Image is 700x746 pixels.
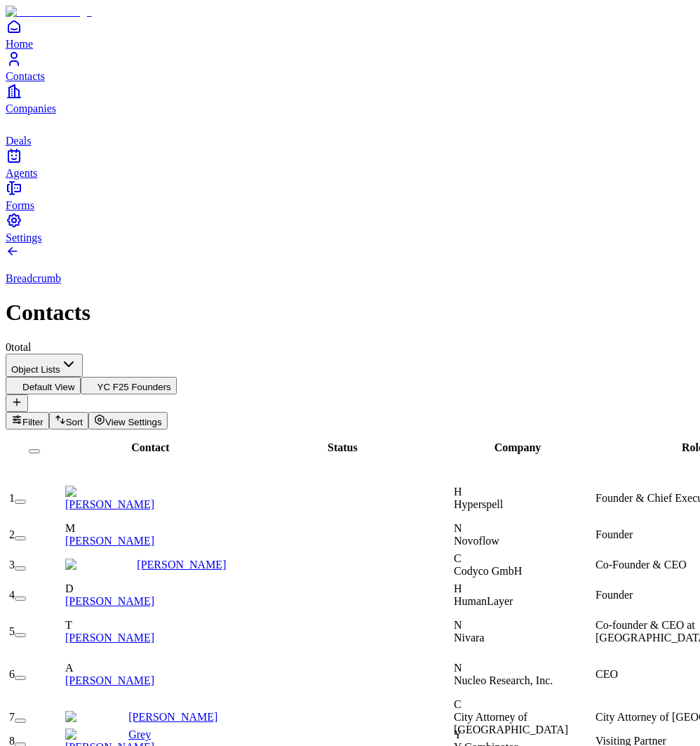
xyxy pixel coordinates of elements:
[595,559,687,571] span: Co-Founder & CEO
[6,167,37,179] span: Agents
[454,662,593,687] div: NNucleo Research, Inc.
[454,662,593,674] div: N
[49,412,88,429] button: Sort
[65,662,239,674] div: A
[65,728,128,741] img: Grey Baker
[6,18,694,50] a: Home
[88,412,168,429] button: View Settings
[65,595,154,607] a: [PERSON_NAME]
[454,728,593,741] div: Y
[137,559,226,571] a: [PERSON_NAME]
[65,632,154,644] a: [PERSON_NAME]
[81,377,177,394] button: YC F25 Founders
[22,417,43,427] span: Filter
[454,552,593,578] div: CCodyco GmbH
[454,486,593,511] div: HHyperspell
[6,341,694,354] div: 0 total
[6,51,694,82] a: Contacts
[9,528,15,540] span: 2
[454,619,593,644] div: NNivara
[128,711,217,723] a: [PERSON_NAME]
[595,668,618,680] span: CEO
[328,441,358,453] span: Status
[454,522,593,547] div: NNovoflow
[6,377,81,394] button: Default View
[595,589,633,601] span: Founder
[454,565,522,577] span: Codyco GmbH
[494,441,541,453] span: Company
[65,711,128,724] img: David Chiu
[65,486,177,498] img: Conor Brennan-Burke
[65,619,239,632] div: T
[6,6,92,18] img: Item Brain Logo
[6,102,56,114] span: Companies
[454,595,513,607] span: HumanLayer
[454,582,593,595] div: H
[6,248,694,285] a: Breadcrumb
[65,522,239,535] div: M
[65,559,137,571] img: Stefan Schaff
[9,559,15,571] span: 3
[6,135,31,147] span: Deals
[6,83,694,114] a: Companies
[65,535,154,547] a: [PERSON_NAME]
[454,522,593,535] div: N
[6,300,694,326] h1: Contacts
[595,528,633,540] span: Founder
[6,147,694,179] a: Agents
[9,492,15,504] span: 1
[9,625,15,637] span: 5
[65,674,154,686] a: [PERSON_NAME]
[454,632,485,644] span: Nivara
[454,619,593,632] div: N
[6,38,33,50] span: Home
[131,441,169,453] span: Contact
[454,582,593,608] div: HHumanLayer
[6,115,694,147] a: deals
[454,698,593,736] div: CCity Attorney of [GEOGRAPHIC_DATA]
[66,417,83,427] span: Sort
[65,582,239,595] div: D
[6,180,694,211] a: Forms
[6,412,49,429] button: Filter
[454,674,553,686] span: Nucleo Research, Inc.
[454,486,593,498] div: H
[6,70,45,82] span: Contacts
[454,711,568,735] span: City Attorney of [GEOGRAPHIC_DATA]
[9,589,15,601] span: 4
[9,668,15,680] span: 6
[6,199,34,211] span: Forms
[65,498,154,510] a: [PERSON_NAME]
[454,498,503,510] span: Hyperspell
[6,272,694,285] p: Breadcrumb
[454,535,499,547] span: Novoflow
[6,232,42,244] span: Settings
[454,698,593,711] div: C
[105,417,162,427] span: View Settings
[6,212,694,244] a: Settings
[454,552,593,565] div: C
[9,711,15,723] span: 7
